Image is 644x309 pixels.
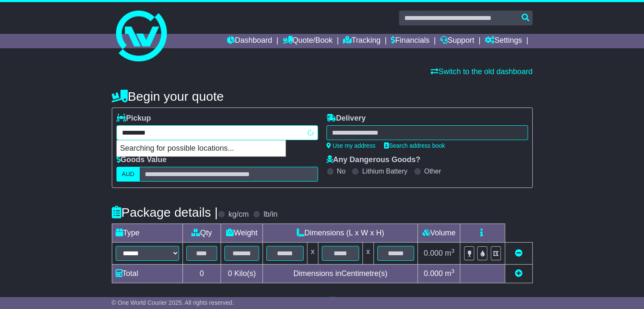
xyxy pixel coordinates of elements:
h4: Package details | [112,205,218,219]
td: Dimensions (L x W x H) [263,224,418,243]
a: Switch to the old dashboard [431,67,532,76]
label: AUD [116,167,140,182]
sup: 3 [451,248,455,254]
a: Settings [485,34,522,48]
p: Searching for possible locations... [117,141,285,157]
label: lb/in [263,210,277,219]
a: Remove this item [515,249,522,257]
span: m [445,249,455,257]
a: Add new item [515,269,522,278]
sup: 3 [451,268,455,274]
span: 0.000 [424,249,443,257]
td: Volume [418,224,460,243]
td: x [307,243,318,265]
span: 0 [228,269,232,278]
a: Dashboard [227,34,272,48]
h4: Begin your quote [112,89,533,103]
span: m [445,269,455,278]
td: Type [112,224,182,243]
label: Goods Value [116,155,167,165]
a: Quote/Book [282,34,332,48]
label: Pickup [116,114,151,123]
td: 0 [182,265,221,283]
span: 0.000 [424,269,443,278]
a: Search address book [384,142,445,149]
td: Total [112,265,182,283]
a: Financials [391,34,429,48]
td: Kilo(s) [221,265,263,283]
td: Weight [221,224,263,243]
label: Other [424,167,441,175]
td: x [362,243,373,265]
a: Support [440,34,474,48]
label: kg/cm [228,210,249,219]
typeahead: Please provide city [116,125,318,140]
a: Tracking [343,34,380,48]
label: Lithium Battery [362,167,407,175]
label: Any Dangerous Goods? [326,155,420,165]
label: No [337,167,345,175]
a: Use my address [326,142,376,149]
td: Qty [182,224,221,243]
span: © One World Courier 2025. All rights reserved. [112,299,234,306]
td: Dimensions in Centimetre(s) [263,265,418,283]
label: Delivery [326,114,366,123]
